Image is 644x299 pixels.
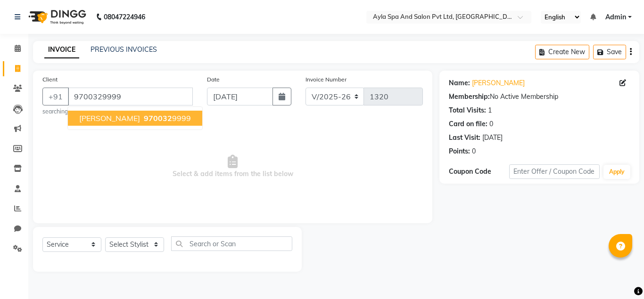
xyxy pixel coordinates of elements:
[449,78,470,88] div: Name:
[449,119,487,129] div: Card on file:
[142,113,191,123] ngb-highlight: 9999
[535,45,589,59] button: Create New
[68,88,193,105] input: Search by Name/Mobile/Email/Code
[79,113,140,123] span: [PERSON_NAME]
[207,75,220,84] label: Date
[604,261,635,290] iframe: chat widget
[91,45,157,54] a: PREVIOUS INVOICES
[44,41,79,58] a: INVOICE
[42,107,193,116] small: searching...
[144,113,172,123] span: 970032
[472,78,525,88] a: [PERSON_NAME]
[171,236,292,251] input: Search or Scan
[449,146,470,156] div: Points:
[42,120,423,214] span: Select & add items from the list below
[42,75,58,84] label: Client
[603,165,630,179] button: Apply
[509,164,600,179] input: Enter Offer / Coupon Code
[449,105,486,115] div: Total Visits:
[449,92,490,102] div: Membership:
[449,133,480,143] div: Last Visit:
[305,75,347,84] label: Invoice Number
[489,119,493,129] div: 0
[605,12,626,22] span: Admin
[488,105,492,115] div: 1
[593,45,626,59] button: Save
[482,133,503,143] div: [DATE]
[104,4,145,30] b: 08047224946
[472,146,476,156] div: 0
[42,88,69,105] button: +91
[24,4,89,30] img: logo
[449,167,509,177] div: Coupon Code
[449,92,630,102] div: No Active Membership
